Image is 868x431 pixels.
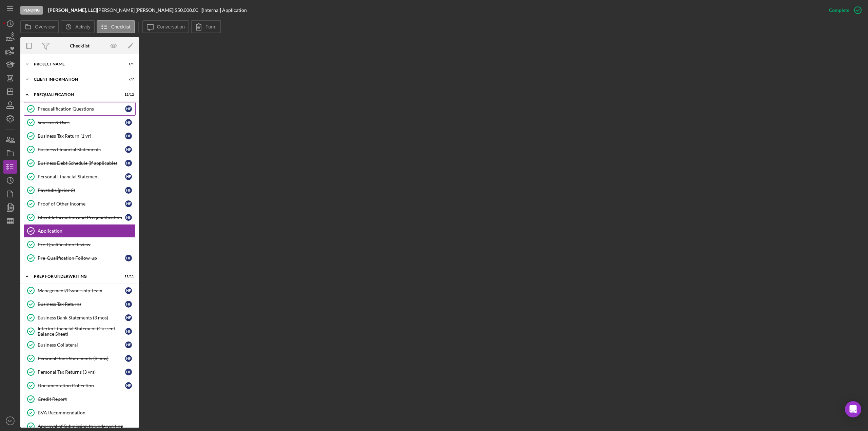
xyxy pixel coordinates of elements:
[38,228,135,234] div: Application
[122,93,134,97] div: 12 / 12
[20,6,43,15] div: Pending
[38,288,125,293] div: Management/Ownership Team
[24,143,136,156] a: Business Financial StatementsHF
[24,224,136,238] a: Application
[125,173,132,180] div: H F
[20,20,59,33] button: Overview
[175,7,200,13] div: $50,000.00
[38,120,125,125] div: Sources & Uses
[24,116,136,129] a: Sources & UsesHF
[34,62,117,66] div: Project Name
[97,20,135,33] button: Checklist
[8,419,13,423] text: MJ
[38,301,125,307] div: Business Tax Returns
[125,341,132,348] div: H F
[38,242,135,247] div: Pre-Qualification Review
[61,20,95,33] button: Activity
[38,133,125,139] div: Business Tax Return (1 yr)
[24,102,136,116] a: Prequalification QuestionsHF
[845,401,861,417] div: Open Intercom Messenger
[157,24,185,30] label: Conversation
[205,24,217,30] label: Form
[38,315,125,320] div: Business Bank Statements (3 mos)
[38,396,135,402] div: Credit Report
[125,314,132,321] div: H F
[125,214,132,221] div: H F
[48,7,97,13] div: |
[38,174,125,179] div: Personal Financial Statement
[38,356,125,361] div: Personal Bank Statements (3 mos)
[24,211,136,224] a: Client Information and PrequailificationHF
[125,255,132,261] div: H F
[24,338,136,352] a: Business CollateralHF
[38,410,135,415] div: BVA Recommendation
[24,297,136,311] a: Business Tax ReturnsHF
[38,342,125,348] div: Business Collateral
[24,392,136,406] a: Credit Report
[24,170,136,183] a: Personal Financial StatementHF
[125,146,132,153] div: H F
[125,105,132,112] div: H F
[75,24,90,30] label: Activity
[35,24,55,30] label: Overview
[38,147,125,152] div: Business Financial Statements
[48,7,96,13] b: [PERSON_NAME], LLC
[191,20,221,33] button: Form
[125,119,132,126] div: H F
[24,251,136,265] a: Pre-Qualification Follow-upHF
[24,352,136,365] a: Personal Bank Statements (3 mos)HF
[24,156,136,170] a: Business Debt Schedule (if applicable)HF
[70,43,90,48] div: Checklist
[142,20,190,33] button: Conversation
[125,355,132,362] div: H F
[24,365,136,379] a: Personal Tax Returns (3 yrs)HF
[38,369,125,375] div: Personal Tax Returns (3 yrs)
[24,379,136,392] a: Documentation CollectionHF
[38,326,125,337] div: Interim Financial Statement (Current Balance Sheet)
[200,7,247,13] div: | [Internal] Application
[829,3,849,17] div: Complete
[3,414,17,428] button: MJ
[34,77,117,81] div: Client Information
[125,133,132,139] div: H F
[122,274,134,278] div: 11 / 11
[24,238,136,251] a: Pre-Qualification Review
[122,77,134,81] div: 7 / 7
[38,201,125,207] div: Proof of Other Income
[34,274,117,278] div: Prep for Underwriting
[24,183,136,197] a: Paystubs (prior 2)HF
[38,188,125,193] div: Paystubs (prior 2)
[125,287,132,294] div: H F
[125,160,132,166] div: H F
[38,424,135,429] div: Approval of Submission to Underwriting
[125,200,132,207] div: H F
[125,369,132,375] div: H F
[24,129,136,143] a: Business Tax Return (1 yr)HF
[38,383,125,388] div: Documentation Collection
[125,328,132,335] div: H F
[125,187,132,194] div: H F
[822,3,865,17] button: Complete
[24,311,136,325] a: Business Bank Statements (3 mos)HF
[34,93,117,97] div: Prequalification
[24,284,136,297] a: Management/Ownership TeamHF
[125,301,132,308] div: H F
[38,215,125,220] div: Client Information and Prequailification
[38,160,125,166] div: Business Debt Schedule (if applicable)
[97,7,175,13] div: [PERSON_NAME] [PERSON_NAME] |
[24,197,136,211] a: Proof of Other IncomeHF
[122,62,134,66] div: 1 / 1
[125,382,132,389] div: H F
[24,406,136,419] a: BVA Recommendation
[111,24,131,30] label: Checklist
[38,255,125,261] div: Pre-Qualification Follow-up
[24,325,136,338] a: Interim Financial Statement (Current Balance Sheet)HF
[38,106,125,112] div: Prequalification Questions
